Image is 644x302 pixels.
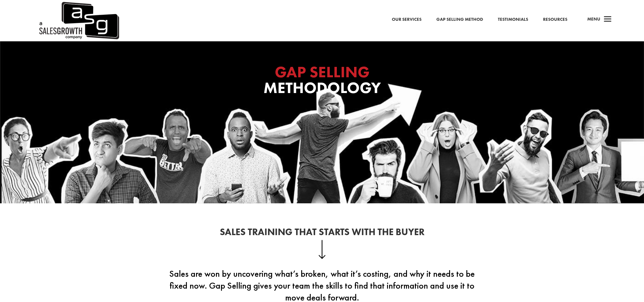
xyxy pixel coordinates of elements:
[392,16,422,23] a: Our Services
[602,14,614,26] span: a
[275,62,370,82] span: GAP SELLING
[162,227,482,240] h2: Sales Training That Starts With the Buyer
[498,16,528,23] a: Testimonials
[318,240,326,259] img: down-arrow
[543,16,567,23] a: Resources
[436,16,483,23] a: Gap Selling Method
[203,64,441,99] h1: Methodology
[587,16,600,22] span: Menu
